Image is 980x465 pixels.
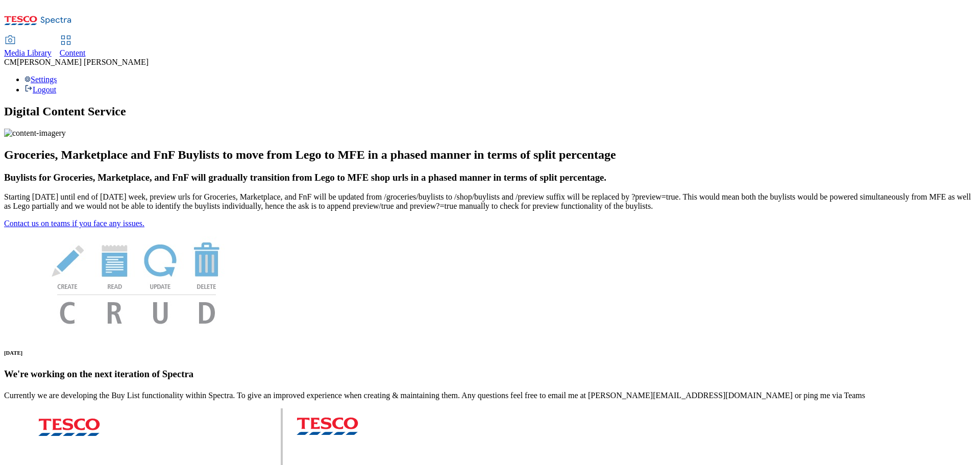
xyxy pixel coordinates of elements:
h1: Digital Content Service [4,105,976,118]
h6: [DATE] [4,350,976,356]
p: Currently we are developing the Buy List functionality within Spectra. To give an improved experi... [4,391,976,400]
span: Media Library [4,48,52,57]
a: Content [60,36,86,58]
a: Media Library [4,36,52,58]
h3: We're working on the next iteration of Spectra [4,369,976,380]
span: Content [60,48,86,57]
a: Contact us on teams if you face any issues. [4,219,144,228]
h3: Buylists for Groceries, Marketplace, and FnF will gradually transition from Lego to MFE shop urls... [4,172,976,183]
span: [PERSON_NAME] [PERSON_NAME] [17,58,149,66]
a: Settings [24,75,57,84]
span: CM [4,58,17,66]
img: News Image [4,228,269,335]
p: Starting [DATE] until end of [DATE] week, preview urls for Groceries, Marketplace, and FnF will b... [4,192,976,211]
img: content-imagery [4,129,66,138]
h2: Groceries, Marketplace and FnF Buylists to move from Lego to MFE in a phased manner in terms of s... [4,148,976,162]
a: Logout [24,85,56,94]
